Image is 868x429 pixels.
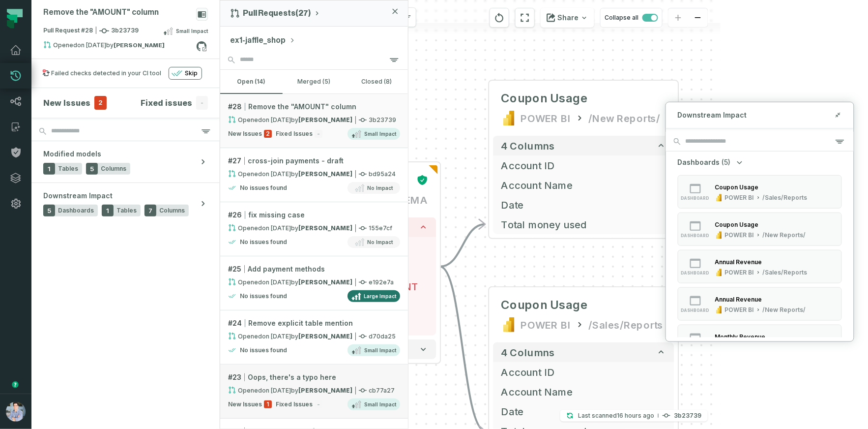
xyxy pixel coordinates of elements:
[248,102,356,112] span: Remove the "AMOUNT" column
[31,183,220,224] button: Downstream Impact5Dashboards1Tables7Columns
[228,318,400,328] div: # 24
[715,333,766,340] div: Monthly Revenue
[43,96,208,110] button: New Issues2Fixed issues-
[501,404,666,419] span: Date
[541,8,594,28] button: Share
[725,194,754,202] div: POWER BI
[228,170,352,178] div: Opened by
[43,97,90,109] h4: New Issues
[248,156,344,166] span: cross-join payments - draft
[220,310,408,365] a: #24Remove explicit table mentionOpened[DATE] 11:03:02 PMby[PERSON_NAME]d70da25No issues foundSmal...
[248,210,305,220] span: fix missing case
[43,205,55,216] span: 5
[600,8,663,28] button: Collapse all
[298,116,352,123] strong: Barak Fargoun (fargoun)
[248,318,353,328] span: Remove explicit table mention
[501,346,555,358] span: 4 columns
[264,400,272,408] span: 1
[715,295,762,303] div: Annual Revenue
[248,264,325,274] span: Add payment methods
[589,317,664,333] div: /Sales/Reports
[501,178,666,192] span: Account Name
[228,116,400,124] div: 3b23739
[364,400,396,408] span: Small Impact
[228,116,352,124] div: Opened by
[501,297,589,313] span: Coupon Usage
[264,130,272,138] span: 2
[220,70,283,93] button: open (14)
[185,69,198,77] span: Skip
[364,130,396,138] span: Small Impact
[228,386,352,395] div: Opened by
[521,110,571,126] div: POWER BI
[298,387,352,394] strong: Omri Ildis (flow3d)
[501,217,666,232] span: Total money used
[262,333,291,340] relative-time: Jan 3, 2025, 11:03 PM GMT+2
[43,191,113,201] span: Downstream Impact
[725,231,754,239] div: POWER BI
[715,258,762,265] div: Annual Revenue
[43,8,159,17] div: Remove the "AMOUNT" column
[364,292,397,300] span: Large Impact
[228,386,400,395] div: cb77a27
[220,148,408,202] a: #27cross-join payments - draftOpened[DATE] 5:49:33 PMby[PERSON_NAME]bd95a24No issues foundNo Impact
[196,96,208,110] span: -
[715,220,759,228] div: Coupon Usage
[678,325,842,358] button: dashboardPOWER BI/Sales/Reports
[560,410,708,422] button: Last scanned[DATE] 4:21:58 AM3b23739
[58,165,78,173] span: Tables
[493,362,674,382] button: Account ID
[501,140,555,152] span: 4 columns
[159,207,185,214] span: Columns
[145,205,156,216] span: 7
[493,382,674,401] button: Account Name
[501,197,666,212] span: Date
[298,278,352,286] strong: Omri Ildis (flow3d)
[228,372,400,382] div: # 23
[315,400,322,408] span: -
[763,194,808,202] div: /Sales/Reports
[102,205,114,216] span: 1
[493,155,674,175] button: Account ID
[51,69,161,77] div: Failed checks detected in your CI tool
[11,380,20,389] div: Tooltip anchor
[681,196,710,201] span: dashboard
[763,306,806,314] div: /New Reports/
[678,250,842,283] button: dashboardPOWER BI/Sales/Reports
[228,130,262,138] span: New Issues
[521,317,571,333] div: POWER BI
[220,365,408,419] a: #23Oops, there's a typo hereOpened[DATE] 10:55:41 PMby[PERSON_NAME]cb77a27New Issues1Fixed Issues...
[43,41,196,53] div: Opened by
[228,278,352,286] div: Opened by
[262,170,291,178] relative-time: Jan 5, 2025, 5:49 PM GMT+2
[116,207,137,214] span: Tables
[240,346,287,354] h4: No issues found
[228,332,352,340] div: Opened by
[262,387,291,394] relative-time: Jan 3, 2025, 10:55 PM GMT+2
[114,42,165,48] strong: Barak Fargoun (fargoun)
[220,202,408,256] a: #26fix missing caseOpened[DATE] 5:37:28 PMby[PERSON_NAME]155e7cfNo issues foundNo Impact
[298,224,352,232] strong: Omri Ildis (flow3d)
[678,157,745,167] button: Dashboards(5)
[681,233,710,238] span: dashboard
[228,278,400,286] div: e192e7a
[678,110,747,120] span: Downstream Impact
[763,231,806,239] div: /New Reports/
[440,224,485,267] g: Edge from 0dd85c77dd217d0afb16c7d4fb3eff19 to 9d59a788612dc060523a8f5939ba2e14
[276,130,313,138] span: Fixed Issues
[368,238,393,246] span: No Impact
[228,332,400,340] div: d70da25
[141,97,192,109] h4: Fixed issues
[86,163,98,175] span: 5
[413,174,429,186] div: Certified
[43,149,101,159] span: Modified models
[230,8,321,18] button: Pull Requests(27)
[678,287,842,321] button: dashboardPOWER BI/New Reports/
[589,110,661,126] div: /New Reports/
[169,67,202,80] button: Skip
[501,365,666,379] span: Account ID
[220,256,408,310] a: #25Add payment methodsOpened[DATE] 11:15:22 PMby[PERSON_NAME]e192e7aNo issues foundLarge Impact
[493,214,674,234] button: Total money used
[262,224,291,232] relative-time: Jan 5, 2025, 5:37 PM GMT+2
[298,170,352,178] strong: Omri Ildis (flow3d)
